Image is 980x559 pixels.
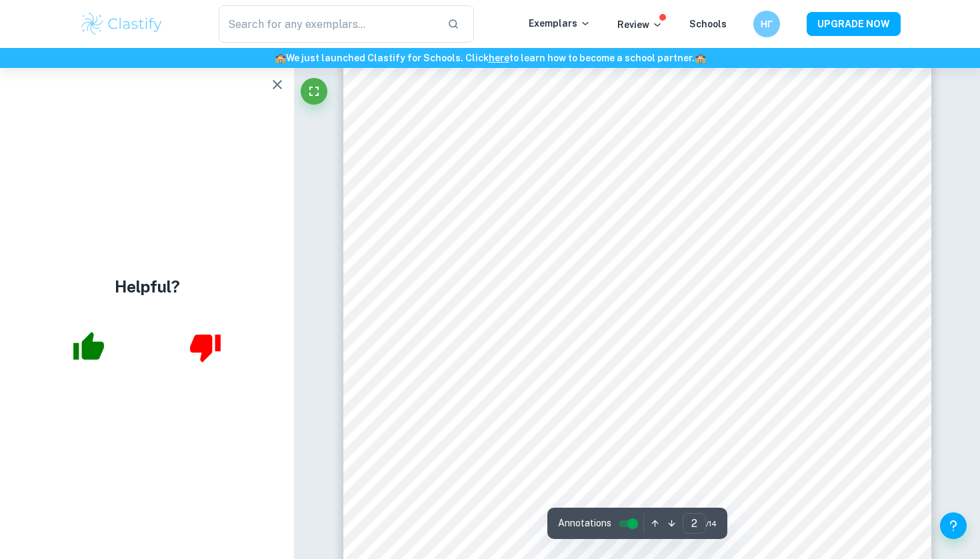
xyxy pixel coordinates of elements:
input: Search for any exemplars... [219,5,437,43]
button: UPGRADE NOW [807,12,901,36]
p: Review [617,17,663,32]
h6: ΗΓ [759,17,775,31]
span: Annotations [558,516,611,530]
button: Help and Feedback [940,512,967,539]
span: / 14 [706,518,717,530]
img: Clastify logo [79,11,164,37]
button: Fullscreen [301,78,327,105]
h6: We just launched Clastify for Schools. Click to learn how to become a school partner. [3,51,977,65]
button: ΗΓ [753,11,780,37]
span: 🏫 [695,53,706,63]
a: Schools [689,19,727,29]
p: Exemplars [529,16,591,31]
a: here [489,53,509,63]
h4: Helpful? [115,275,180,298]
span: 🏫 [275,53,286,63]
